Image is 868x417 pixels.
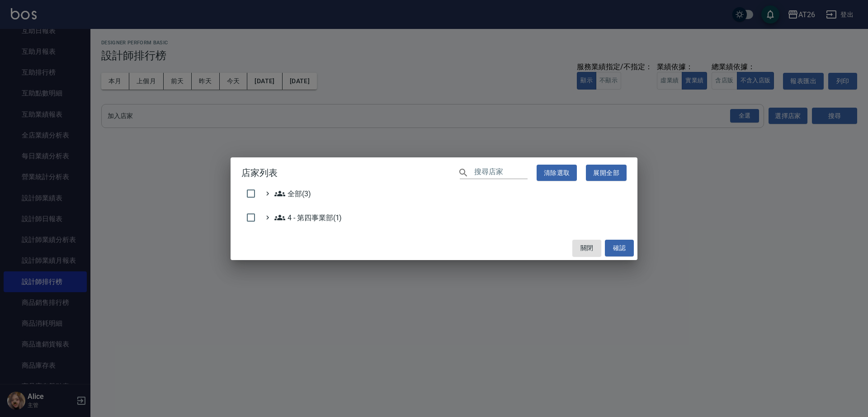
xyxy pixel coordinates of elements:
[274,212,342,223] span: 4 - 第四事業部(1)
[274,188,311,199] span: 全部(3)
[586,165,627,181] button: 展開全部
[537,165,577,181] button: 清除選取
[474,166,528,179] input: 搜尋店家
[572,240,601,256] button: 關閉
[605,240,634,256] button: 確認
[231,157,637,189] h2: 店家列表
